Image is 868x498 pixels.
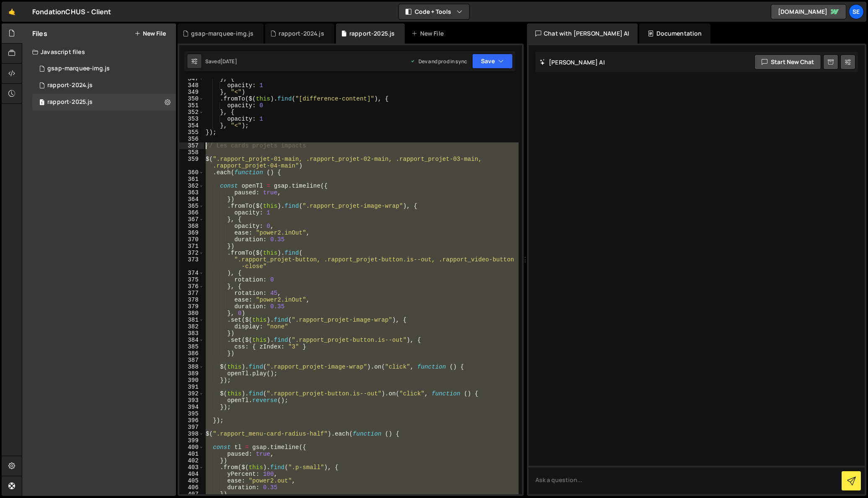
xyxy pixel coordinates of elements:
div: 357 [179,142,204,149]
div: gsap-marquee-img.js [191,29,253,38]
div: 393 [179,397,204,404]
div: 379 [179,303,204,310]
div: 381 [179,317,204,323]
div: 359 [179,156,204,169]
div: 388 [179,364,204,370]
div: 395 [179,410,204,417]
div: 365 [179,203,204,209]
a: Se [849,4,864,19]
div: 368 [179,223,204,230]
div: 385 [179,343,204,350]
div: 377 [179,290,204,297]
div: 384 [179,337,204,343]
div: 375 [179,276,204,283]
div: 406 [179,484,204,491]
div: 356 [179,136,204,142]
div: 354 [179,122,204,129]
div: Saved [205,58,237,65]
div: FondationCHUS - Client [32,7,111,17]
div: 394 [179,404,204,410]
div: 351 [179,102,204,109]
div: 349 [179,89,204,95]
div: 347 [179,75,204,82]
div: 348 [179,82,204,89]
div: 9197/19789.js [32,77,176,94]
div: 401 [179,451,204,457]
h2: [PERSON_NAME] AI [540,58,605,66]
div: 9197/42513.js [32,94,176,111]
div: 383 [179,330,204,337]
button: Save [472,54,513,69]
div: 382 [179,323,204,330]
div: 371 [179,243,204,250]
h2: Files [32,29,47,38]
div: 380 [179,310,204,317]
div: 403 [179,464,204,471]
div: 376 [179,283,204,290]
div: rapport-2025.js [349,29,395,38]
div: 367 [179,216,204,223]
div: 387 [179,357,204,364]
div: gsap-marquee-img.js [47,65,110,72]
a: 🤙 [2,2,22,22]
div: 404 [179,471,204,477]
div: 358 [179,149,204,156]
div: 369 [179,230,204,236]
div: 386 [179,350,204,357]
div: 397 [179,424,204,431]
span: 1 [39,100,44,106]
div: 373 [179,256,204,270]
div: 398 [179,431,204,437]
div: New File [411,29,447,38]
div: 362 [179,183,204,189]
a: [DOMAIN_NAME] [771,4,846,19]
div: 366 [179,209,204,216]
div: 352 [179,109,204,116]
div: 372 [179,250,204,256]
div: 9197/37632.js [32,60,176,77]
div: 364 [179,196,204,203]
div: Documentation [639,23,710,44]
div: 407 [179,491,204,498]
div: 378 [179,297,204,303]
button: Start new chat [754,54,821,70]
button: New File [134,30,166,37]
div: 396 [179,417,204,424]
div: 374 [179,270,204,276]
div: Dev and prod in sync [410,58,467,65]
div: 389 [179,370,204,377]
div: Chat with [PERSON_NAME] AI [527,23,638,44]
div: 400 [179,444,204,451]
div: 361 [179,176,204,183]
div: 392 [179,390,204,397]
div: 391 [179,384,204,390]
button: Code + Tools [399,4,469,19]
div: Javascript files [22,44,176,60]
div: 363 [179,189,204,196]
div: 405 [179,477,204,484]
div: 390 [179,377,204,384]
div: 350 [179,95,204,102]
div: 353 [179,116,204,122]
div: rapport-2024.js [279,29,324,38]
div: 355 [179,129,204,136]
div: 370 [179,236,204,243]
div: 402 [179,457,204,464]
div: [DATE] [220,58,237,65]
div: 360 [179,169,204,176]
div: rapport-2024.js [47,82,93,89]
div: rapport-2025.js [47,98,93,106]
div: 399 [179,437,204,444]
